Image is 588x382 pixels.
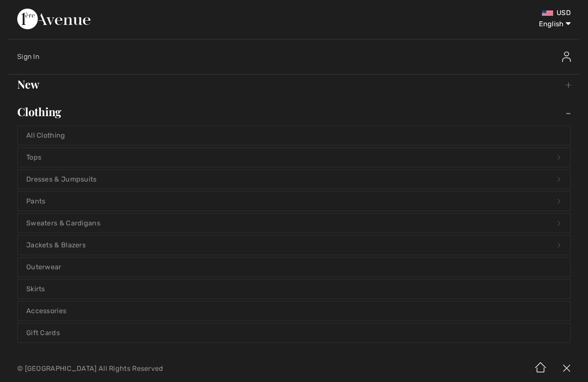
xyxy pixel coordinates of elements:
[562,52,571,62] img: Sign In
[18,192,570,211] a: Pants
[18,126,570,145] a: All Clothing
[17,9,90,29] img: 1ère Avenue
[18,258,570,277] a: Outerwear
[345,9,571,17] div: USD
[18,302,570,320] a: Accessories
[18,280,570,299] a: Skirts
[9,75,579,94] a: New
[18,236,570,255] a: Jackets & Blazers
[528,355,554,382] img: Home
[18,148,570,167] a: Tops
[17,52,39,61] span: Sign In
[18,323,570,342] a: Gift Cards
[9,102,579,121] a: Clothing
[18,170,570,189] a: Dresses & Jumpsuits
[554,355,579,382] img: X
[18,214,570,233] a: Sweaters & Cardigans
[17,366,345,372] p: © [GEOGRAPHIC_DATA] All Rights Reserved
